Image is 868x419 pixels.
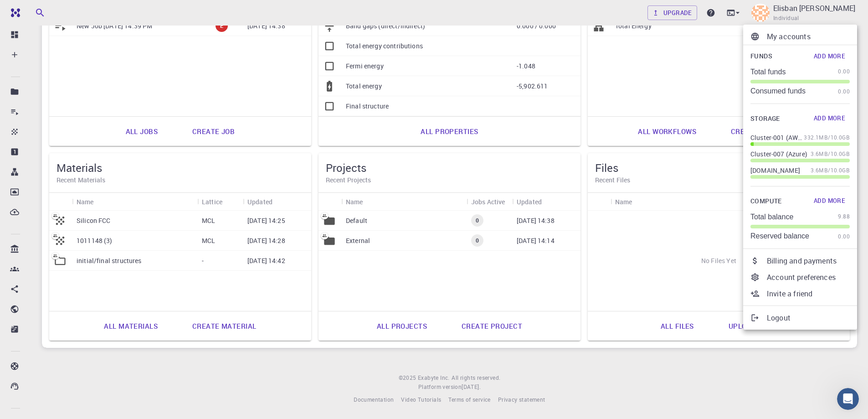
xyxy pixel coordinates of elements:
[743,269,857,285] a: Account preferences
[750,68,786,76] p: Total funds
[750,213,793,221] p: Total balance
[18,6,51,15] span: Soporte
[838,67,850,76] span: 0.00
[767,272,850,283] p: Account preferences
[838,87,850,96] span: 0.00
[743,310,857,326] a: Logout
[809,111,850,126] button: Add More
[767,31,850,42] p: My accounts
[750,196,782,207] span: Compute
[809,49,850,63] button: Add More
[743,28,857,45] a: My accounts
[831,166,850,175] span: 10.0GB
[767,255,850,266] p: Billing and payments
[750,87,806,95] p: Consumed funds
[811,150,828,159] span: 3.6MB
[838,232,850,241] span: 0.00
[750,51,772,62] span: Funds
[831,133,850,142] span: 10.0GB
[750,133,804,142] p: Cluster-001 (AWS)
[837,388,859,410] iframe: Intercom live chat
[750,232,809,240] p: Reserved balance
[828,133,830,142] span: /
[750,150,807,159] p: Cluster-007 (Azure)
[828,150,830,159] span: /
[831,150,850,159] span: 10.0GB
[750,113,780,124] span: Storage
[743,253,857,269] a: Billing and payments
[811,166,828,175] span: 3.6MB
[750,166,800,175] p: [DOMAIN_NAME]
[767,312,850,323] p: Logout
[804,133,828,142] span: 332.1MB
[767,288,850,299] p: Invite a friend
[828,166,830,175] span: /
[838,212,850,221] span: 9.88
[809,194,850,208] button: Add More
